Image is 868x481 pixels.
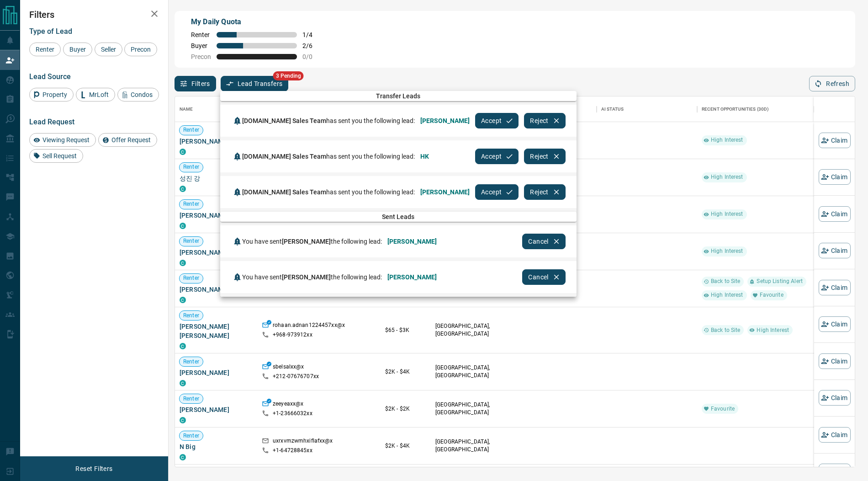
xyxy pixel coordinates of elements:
[220,92,577,100] span: Transfer Leads
[242,238,382,245] span: You have sent the following lead:
[242,117,415,124] span: has sent you the following lead:
[242,117,326,124] span: [DOMAIN_NAME] Sales Team
[242,273,382,281] span: You have sent the following lead:
[242,153,326,160] span: [DOMAIN_NAME] Sales Team
[420,117,470,124] span: [PERSON_NAME]
[522,269,565,285] button: Cancel
[475,184,519,200] button: Accept
[524,149,565,164] button: Reject
[387,273,437,281] span: [PERSON_NAME]
[524,184,565,200] button: Reject
[420,188,470,196] span: [PERSON_NAME]
[420,153,429,160] span: HK
[475,149,519,164] button: Accept
[242,153,415,160] span: has sent you the following lead:
[475,113,519,128] button: Accept
[387,238,437,245] span: [PERSON_NAME]
[522,234,565,249] button: Cancel
[220,213,577,220] span: Sent Leads
[242,188,326,196] span: [DOMAIN_NAME] Sales Team
[524,113,565,128] button: Reject
[282,238,331,245] span: [PERSON_NAME]
[282,273,331,281] span: [PERSON_NAME]
[242,188,415,196] span: has sent you the following lead:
